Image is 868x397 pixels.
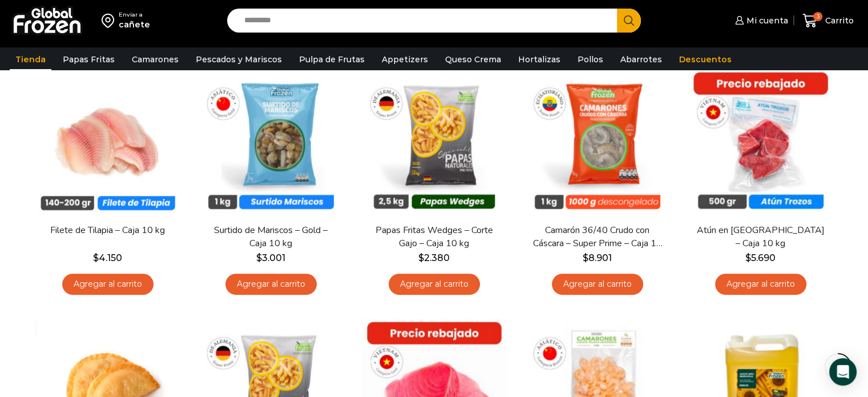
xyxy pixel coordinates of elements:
[93,252,99,263] span: $
[439,49,507,70] a: Queso Crema
[512,49,566,70] a: Hortalizas
[695,224,826,250] a: Atún en [GEOGRAPHIC_DATA] – Caja 10 kg
[418,252,450,263] bdi: 2.380
[102,11,119,30] img: address-field-icon.svg
[813,12,822,21] span: 3
[256,252,285,263] bdi: 3.001
[531,224,663,250] a: Camarón 36/40 Crudo con Cáscara – Super Prime – Caja 10 kg
[389,274,480,295] a: Agregar al carrito: “Papas Fritas Wedges – Corte Gajo - Caja 10 kg”
[57,49,120,70] a: Papas Fritas
[572,49,609,70] a: Pollos
[119,11,150,19] div: Enviar a
[93,252,122,263] bdi: 4.150
[368,224,499,250] a: Papas Fritas Wedges – Corte Gajo – Caja 10 kg
[732,9,788,32] a: Mi cuenta
[745,252,751,263] span: $
[62,274,154,295] a: Agregar al carrito: “Filete de Tilapia - Caja 10 kg”
[829,358,857,386] div: Open Intercom Messenger
[418,252,424,263] span: $
[673,49,737,70] a: Descuentos
[552,274,643,295] a: Agregar al carrito: “Camarón 36/40 Crudo con Cáscara - Super Prime - Caja 10 kg”
[617,9,641,33] button: Search button
[583,252,588,263] span: $
[225,274,317,295] a: Agregar al carrito: “Surtido de Mariscos - Gold - Caja 10 kg”
[615,49,668,70] a: Abarrotes
[715,274,806,295] a: Agregar al carrito: “Atún en Trozos - Caja 10 kg”
[583,252,612,263] bdi: 8.901
[800,7,857,34] a: 3 Carrito
[205,224,336,250] a: Surtido de Mariscos – Gold – Caja 10 kg
[119,19,150,30] div: cañete
[42,224,173,237] a: Filete de Tilapia – Caja 10 kg
[744,15,788,26] span: Mi cuenta
[190,49,288,70] a: Pescados y Mariscos
[745,252,776,263] bdi: 5.690
[293,49,370,70] a: Pulpa de Frutas
[126,49,184,70] a: Camarones
[822,15,854,26] span: Carrito
[256,252,262,263] span: $
[376,49,434,70] a: Appetizers
[10,49,51,70] a: Tienda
